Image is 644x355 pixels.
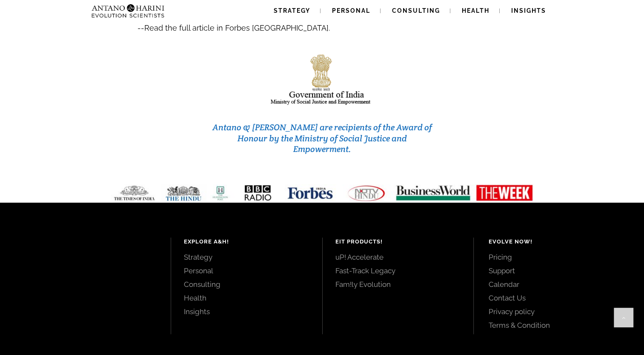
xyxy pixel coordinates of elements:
[489,238,625,246] h4: Evolve Now!
[462,7,489,14] span: Health
[489,307,625,316] a: Privacy policy
[184,266,309,275] a: Personal
[144,19,330,34] a: Read the full article in Forbes [GEOGRAPHIC_DATA].
[335,238,461,246] h4: EIT Products!
[332,7,370,14] span: Personal
[511,7,546,14] span: Insights
[137,23,144,32] span: --
[489,252,625,262] a: Pricing
[184,293,309,303] a: Health
[184,280,309,289] a: Consulting
[489,280,625,289] a: Calendar
[210,122,435,155] h3: Antano & [PERSON_NAME] are recipients of the Award of Honour by the Ministry of Social Justice an...
[270,52,375,107] img: india-logo1
[184,252,309,262] a: Strategy
[144,23,330,32] span: Read the full article in Forbes [GEOGRAPHIC_DATA].
[335,252,461,262] a: uP! Accelerate
[184,238,309,246] h4: Explore A&H!
[335,266,461,275] a: Fast-Track Legacy
[392,7,440,14] span: Consulting
[104,184,540,202] img: Media-Strip
[184,307,309,316] a: Insights
[489,321,625,330] a: Terms & Condition
[489,293,625,303] a: Contact Us
[489,266,625,275] a: Support
[274,7,310,14] span: Strategy
[335,280,461,289] a: Fam!ly Evolution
